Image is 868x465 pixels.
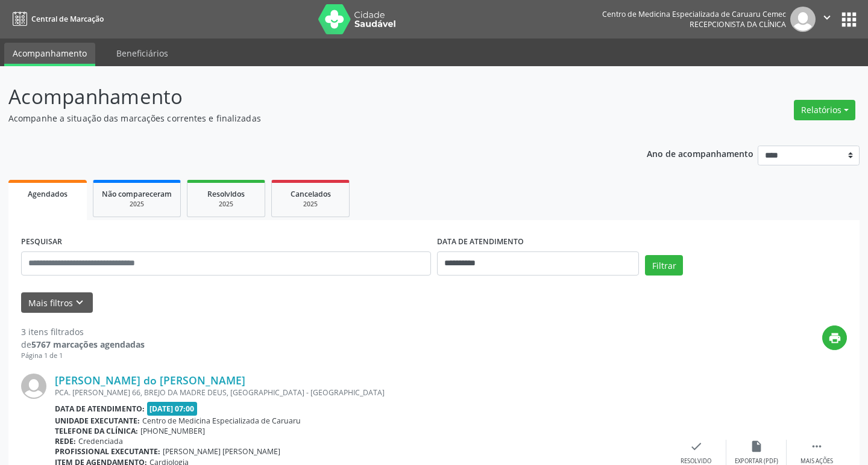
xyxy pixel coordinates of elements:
[207,189,245,199] span: Resolvidos
[196,200,256,209] div: 2025
[55,387,666,398] div: PCA. [PERSON_NAME] 66, BREJO DA MADRE DEUS, [GEOGRAPHIC_DATA] - [GEOGRAPHIC_DATA]
[55,404,145,414] b: Data de atendimento:
[73,296,86,309] i: keyboard_arrow_down
[838,9,860,30] button: apps
[750,440,763,453] i: insert_drive_file
[8,112,604,125] p: Acompanhe a situação das marcações correntes e finalizadas
[602,9,786,19] div: Centro de Medicina Especializada de Caruaru Cemec
[55,416,140,426] b: Unidade executante:
[102,200,172,209] div: 2025
[4,43,95,66] a: Acompanhamento
[108,43,177,64] a: Beneficiários
[21,292,93,313] button: Mais filtroskeyboard_arrow_down
[55,426,138,436] b: Telefone da clínica:
[142,416,301,426] span: Centro de Medicina Especializada de Caruaru
[78,436,123,446] span: Credenciada
[647,146,753,161] p: Ano de acompanhamento
[31,14,104,24] span: Central de Marcação
[55,446,160,457] b: Profissional executante:
[645,255,683,276] button: Filtrar
[140,426,205,436] span: [PHONE_NUMBER]
[790,7,816,32] img: img
[21,325,145,338] div: 3 itens filtrados
[28,189,68,199] span: Agendados
[291,189,331,199] span: Cancelados
[21,374,46,399] img: img
[21,338,145,351] div: de
[810,440,823,453] i: 
[55,374,245,387] a: [PERSON_NAME] do [PERSON_NAME]
[8,9,104,29] a: Central de Marcação
[21,233,62,251] label: PESQUISAR
[55,436,76,446] b: Rede:
[816,7,838,32] button: 
[102,189,172,199] span: Não compareceram
[690,440,703,453] i: check
[31,339,145,350] strong: 5767 marcações agendadas
[437,233,524,251] label: DATA DE ATENDIMENTO
[147,402,198,416] span: [DATE] 07:00
[21,351,145,361] div: Página 1 de 1
[794,100,855,120] button: Relatórios
[828,331,841,345] i: print
[163,446,280,457] span: [PERSON_NAME] [PERSON_NAME]
[280,200,341,209] div: 2025
[8,82,604,112] p: Acompanhamento
[822,325,847,350] button: print
[820,11,834,24] i: 
[690,19,786,29] span: Recepcionista da clínica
